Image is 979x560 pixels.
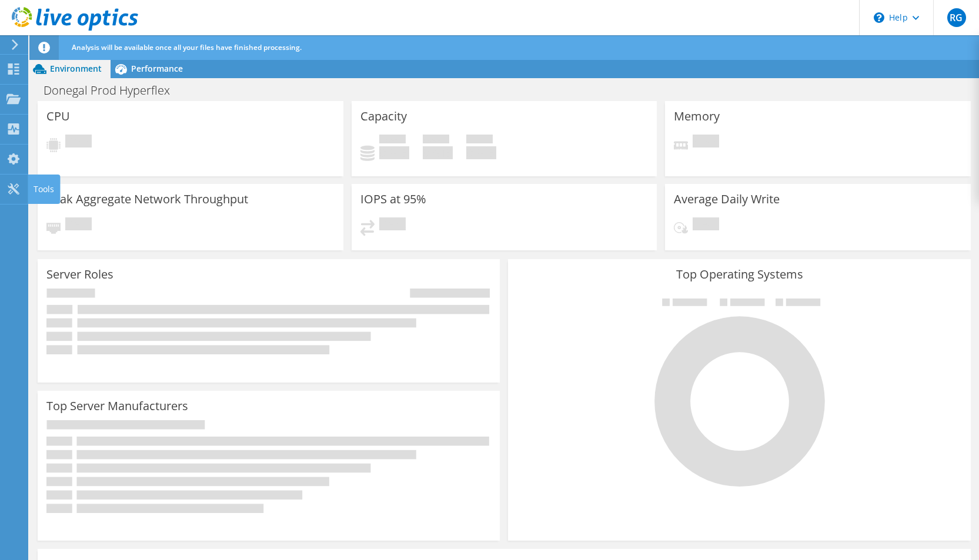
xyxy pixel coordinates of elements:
[693,217,719,233] span: Pending
[379,217,406,233] span: Pending
[65,135,92,150] span: Pending
[360,193,426,206] h3: IOPS at 95%
[72,42,302,52] span: Analysis will be available once all your files have finished processing.
[423,146,453,159] h4: 0 GiB
[46,268,113,281] h3: Server Roles
[693,135,719,150] span: Pending
[423,135,449,146] span: Free
[28,175,60,204] div: Tools
[46,193,248,206] h3: Peak Aggregate Network Throughput
[131,63,183,74] span: Performance
[874,12,884,23] svg: \n
[38,84,188,97] h1: Donegal Prod Hyperflex
[46,400,188,413] h3: Top Server Manufacturers
[466,146,496,159] h4: 0 GiB
[379,135,406,146] span: Used
[674,193,780,206] h3: Average Daily Write
[517,268,961,281] h3: Top Operating Systems
[50,63,102,74] span: Environment
[466,135,493,146] span: Total
[46,110,70,123] h3: CPU
[947,8,966,27] span: RG
[65,217,92,233] span: Pending
[674,110,720,123] h3: Memory
[379,146,409,159] h4: 0 GiB
[360,110,407,123] h3: Capacity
